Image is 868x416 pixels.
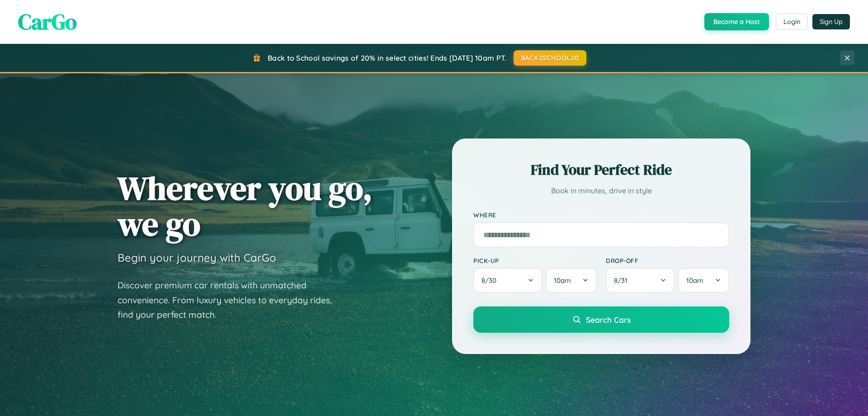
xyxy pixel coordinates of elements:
button: Search Cars [473,306,729,333]
p: Book in minutes, drive in style [473,184,729,197]
h2: Find Your Perfect Ride [473,160,729,180]
button: 8/31 [606,268,675,293]
button: BACK2SCHOOL20 [514,50,586,66]
button: 10am [678,268,729,293]
button: Login [776,14,808,30]
h1: Wherever you go, we go [118,170,373,242]
span: Search Cars [586,315,631,325]
label: Drop-off [606,257,729,264]
span: 8 / 30 [481,276,501,285]
span: 10am [686,276,703,285]
span: 10am [554,276,571,285]
button: Become a Host [704,13,769,30]
span: Back to School savings of 20% in select cities! Ends [DATE] 10am PT. [268,53,506,62]
p: Discover premium car rentals with unmatched convenience. From luxury vehicles to everyday rides, ... [118,278,344,322]
label: Where [473,211,729,219]
h3: Begin your journey with CarGo [118,251,276,264]
span: CarGo [18,7,77,37]
span: 8 / 31 [614,276,632,285]
button: Sign Up [812,14,850,29]
label: Pick-up [473,257,597,264]
button: 8/30 [473,268,542,293]
button: 10am [546,268,597,293]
